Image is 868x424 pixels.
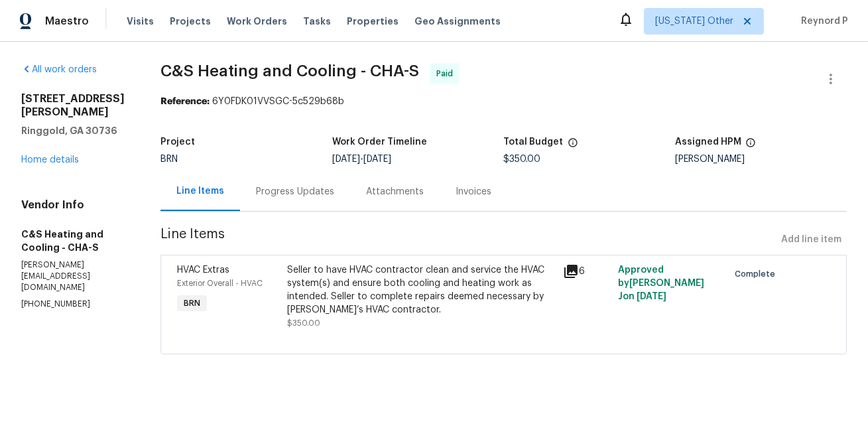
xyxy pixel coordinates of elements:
h5: C&S Heating and Cooling - CHA-S [21,228,129,254]
span: [DATE] [332,155,360,164]
span: Work Orders [227,15,287,28]
div: Progress Updates [256,185,334,198]
h5: Ringgold, GA 30736 [21,124,129,137]
span: HVAC Extras [177,265,229,275]
span: Exterior Overall - HVAC [177,279,263,287]
span: Visits [127,15,154,28]
span: Projects [170,15,211,28]
a: All work orders [21,65,97,74]
p: [PERSON_NAME][EMAIL_ADDRESS][DOMAIN_NAME] [21,259,129,293]
h4: Vendor Info [21,198,129,212]
span: Geo Assignments [414,15,501,28]
div: [PERSON_NAME] [675,155,847,164]
div: 6Y0FDK01VVSGC-5c529b68b [160,95,847,108]
div: Seller to have HVAC contractor clean and service the HVAC system(s) and ensure both cooling and h... [287,263,554,317]
span: [US_STATE] Other [655,15,733,28]
h5: Assigned HPM [675,137,741,147]
h5: Project [160,137,195,147]
span: Tasks [303,17,331,26]
span: Approved by [PERSON_NAME] J on [618,265,704,301]
span: $350.00 [504,155,541,164]
span: $350.00 [287,319,320,327]
h5: Work Order Timeline [332,137,427,147]
span: - [332,155,391,164]
a: Home details [21,155,79,165]
p: [PHONE_NUMBER] [21,299,129,310]
h5: Total Budget [504,137,564,147]
div: 6 [563,263,610,279]
span: The hpm assigned to this work order. [745,137,756,155]
span: BRN [178,297,206,310]
span: C&S Heating and Cooling - CHA-S [160,63,419,79]
b: Reference: [160,97,210,106]
span: Properties [347,15,399,28]
div: Attachments [366,185,424,198]
span: [DATE] [363,155,391,164]
span: BRN [160,155,178,164]
span: Line Items [160,228,776,252]
div: Line Items [176,184,224,198]
h2: [STREET_ADDRESS][PERSON_NAME] [21,92,129,119]
span: The total cost of line items that have been proposed by Opendoor. This sum includes line items th... [568,137,578,155]
div: Invoices [456,185,491,198]
span: Complete [735,267,780,281]
span: Reynord P [796,15,848,28]
span: [DATE] [637,292,666,301]
span: Maestro [45,15,89,28]
span: Paid [436,67,458,80]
